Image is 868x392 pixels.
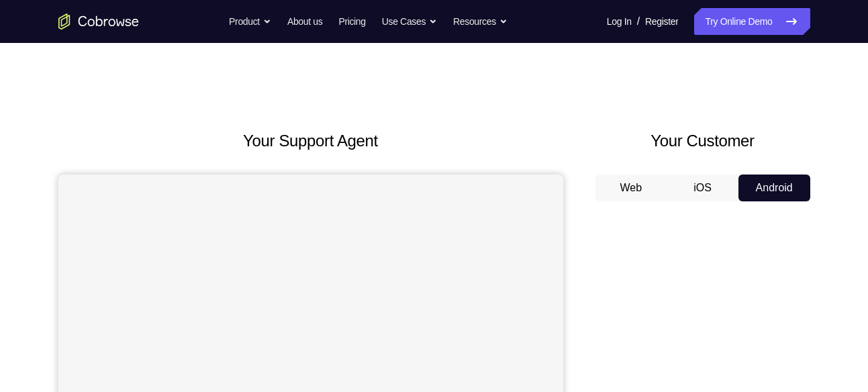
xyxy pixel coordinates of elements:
h2: Your Customer [595,129,810,153]
a: Pricing [338,8,365,35]
button: iOS [667,175,738,201]
a: Try Online Demo [694,8,810,35]
a: Log In [607,8,632,35]
button: Use Cases [382,8,437,35]
a: About us [287,8,322,35]
button: Web [595,175,667,201]
button: Resources [453,8,508,35]
a: Go to the home page [58,13,139,30]
button: Product [229,8,271,35]
h2: Your Support Agent [58,129,563,153]
button: Android [738,175,810,201]
a: Register [645,8,678,35]
span: / [637,13,640,30]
